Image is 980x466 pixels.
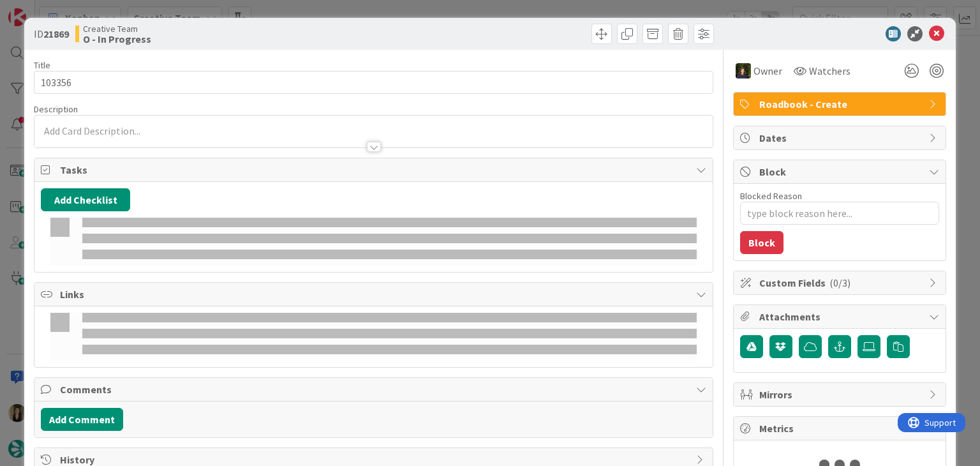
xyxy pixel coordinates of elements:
[759,130,923,146] span: Dates
[759,164,923,179] span: Block
[829,276,850,289] span: ( 0/3 )
[736,63,751,79] img: MC
[740,190,802,202] label: Blocked Reason
[34,103,78,115] span: Description
[754,63,782,79] span: Owner
[759,309,923,324] span: Attachments
[60,162,689,177] span: Tasks
[83,24,151,34] span: Creative Team
[759,387,923,402] span: Mirrors
[60,287,689,302] span: Links
[83,34,151,44] b: O - In Progress
[740,231,783,254] button: Block
[60,382,689,397] span: Comments
[34,26,69,41] span: ID
[759,275,923,290] span: Custom Fields
[34,71,713,94] input: type card name here...
[27,2,58,17] span: Support
[759,421,923,436] span: Metrics
[759,96,923,112] span: Roadbook - Create
[809,63,850,79] span: Watchers
[41,188,130,211] button: Add Checklist
[34,59,50,71] label: Title
[41,408,123,431] button: Add Comment
[43,27,69,40] b: 21869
